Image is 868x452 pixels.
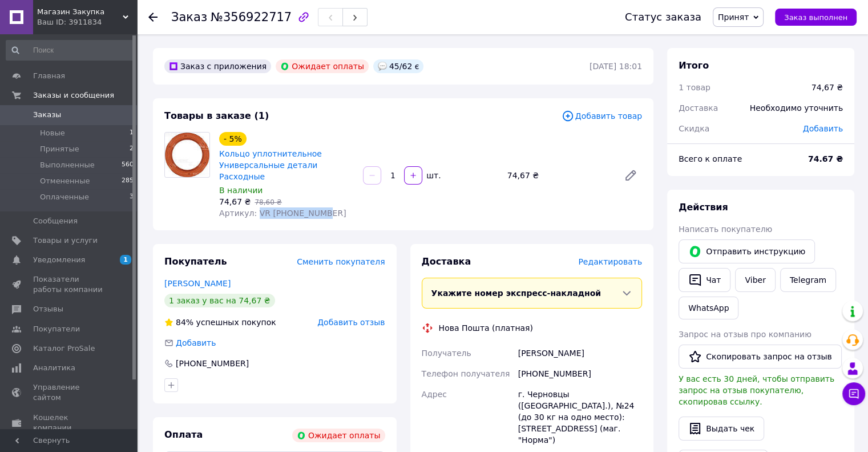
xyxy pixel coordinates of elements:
[422,369,510,378] span: Телефон получателя
[164,59,271,73] div: Заказ с приложения
[625,11,701,23] div: Статус заказа
[176,318,193,327] span: 84%
[503,167,615,183] div: 74,67 ₴
[679,124,709,133] span: Скидка
[562,110,642,122] span: Добавить товар
[422,349,471,358] span: Получатель
[578,257,642,266] span: Редактировать
[276,59,369,73] div: Ожидает оплаты
[679,154,742,163] span: Всего к оплате
[164,429,203,440] span: Оплата
[679,268,730,292] button: Чат
[40,144,79,154] span: Принятые
[317,318,385,327] span: Добавить отзыв
[422,390,447,399] span: Адрес
[590,62,642,71] time: [DATE] 18:01
[164,294,275,307] div: 1 заказ у вас на 74,67 ₴
[516,384,644,450] div: г. Черновцы ([GEOGRAPHIC_DATA].), №24 (до 30 кг на одно место): [STREET_ADDRESS] (маг. "Норма")
[33,363,75,373] span: Аналитика
[122,176,134,186] span: 285
[679,83,710,92] span: 1 товар
[40,176,90,186] span: Отмененные
[122,160,134,170] span: 560
[130,128,134,138] span: 1
[211,10,292,24] span: №356922717
[164,110,269,121] span: Товары в заказе (1)
[130,192,134,202] span: 3
[679,103,718,113] span: Доставка
[780,268,836,292] a: Telegram
[219,149,322,181] a: Кольцо уплотнительное Универсальные детали Расходные
[378,62,387,71] img: :speech_balloon:
[37,7,123,17] span: Магазин Закупка
[165,133,209,177] img: Кольцо уплотнительное Универсальные детали Расходные
[812,82,843,93] div: 74,67 ₴
[130,144,134,154] span: 2
[33,216,78,226] span: Сообщения
[679,225,772,234] span: Написать покупателю
[735,268,775,292] a: Viber
[33,343,95,354] span: Каталог ProSale
[516,363,644,384] div: [PHONE_NUMBER]
[33,110,61,120] span: Заказы
[148,11,158,23] div: Вернуться назад
[679,297,738,319] a: WhatsApp
[33,304,63,314] span: Отзывы
[219,186,263,195] span: В наличии
[679,374,834,406] span: У вас есть 30 дней, чтобы отправить запрос на отзыв покупателю, скопировав ссылку.
[297,257,385,266] span: Сменить покупателя
[679,202,728,213] span: Действия
[422,256,471,267] span: Доставка
[40,160,95,170] span: Выполненные
[784,13,847,22] span: Заказ выполнен
[33,382,106,403] span: Управление сайтом
[219,209,346,218] span: Артикул: VR [PHONE_NUMBER]
[33,324,80,334] span: Покупатели
[120,255,131,265] span: 1
[842,382,865,405] button: Чат с покупателем
[679,239,815,263] button: Отправить инструкцию
[743,95,850,121] div: Необходимо уточнить
[516,343,644,363] div: [PERSON_NAME]
[431,289,601,298] span: Укажите номер экспресс-накладной
[33,274,106,295] span: Показатели работы компании
[33,90,114,101] span: Заказы и сообщения
[292,429,385,442] div: Ожидает оплаты
[679,60,709,71] span: Итого
[40,128,65,138] span: Новые
[33,235,98,246] span: Товары и услуги
[33,255,85,265] span: Уведомления
[164,256,227,267] span: Покупатель
[803,124,843,133] span: Добавить
[164,279,231,288] a: [PERSON_NAME]
[775,9,857,26] button: Заказ выполнен
[33,413,106,433] span: Кошелек компании
[373,59,423,73] div: 45/62 є
[176,338,216,347] span: Добавить
[219,132,247,146] div: - 5%
[33,71,65,81] span: Главная
[171,10,207,24] span: Заказ
[808,154,843,163] b: 74.67 ₴
[164,317,276,328] div: успешных покупок
[175,358,250,369] div: [PHONE_NUMBER]
[6,40,135,61] input: Поиск
[37,17,137,27] div: Ваш ID: 3911834
[679,345,842,369] button: Скопировать запрос на отзыв
[679,330,812,339] span: Запрос на отзыв про компанию
[619,164,642,187] a: Редактировать
[679,417,764,441] button: Выдать чек
[255,198,281,206] span: 78,60 ₴
[423,170,442,181] div: шт.
[40,192,89,202] span: Оплаченные
[436,322,536,334] div: Нова Пошта (платная)
[219,197,251,206] span: 74,67 ₴
[718,13,749,22] span: Принят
